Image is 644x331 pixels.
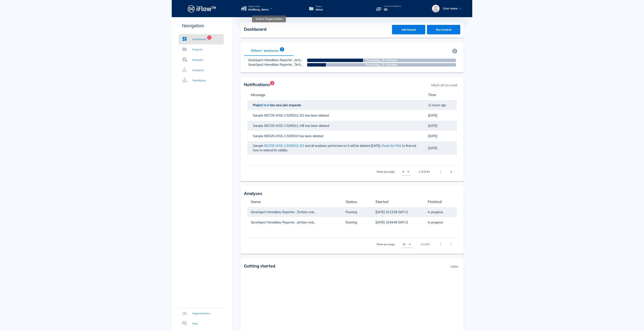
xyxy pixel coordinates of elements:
[253,134,264,138] span: Sample
[251,93,265,97] span: Message
[428,124,437,128] span: [DATE]
[382,144,401,148] a: Read the FAQ
[248,5,269,8] span: Organization
[384,5,401,7] p: Account Balance
[192,68,204,72] div: Analyses
[377,238,412,251] div: Rows per page:
[431,28,456,31] span: Run Analysis
[270,81,274,85] span: Badge
[443,7,458,10] span: User name
[428,93,436,97] span: Time
[264,124,305,128] span: 061725-WGS-C3245311_HB
[372,217,424,228] td: [DATE] 16:44:49 GMT+2
[244,191,262,196] span: Analyses
[322,63,441,67] strong: Processing... (2 / 16 tasks)
[244,26,266,32] span: Dashboard
[248,8,269,12] span: intelliseq_demo
[270,103,302,107] span: has new join requests
[396,28,421,31] span: Add Sample
[244,263,275,269] span: Getting started
[424,207,457,217] td: In progress
[244,46,286,56] div: Others' analyses
[264,114,305,117] span: 061725-WGS-C3245312_KO
[402,242,406,246] div: 10
[247,197,342,207] th: Name: Not sorted. Activate to sort ascending.
[428,114,437,117] span: [DATE]
[264,144,305,148] span: 061725-WGS-C3245312_KO
[428,146,437,150] span: [DATE]
[346,199,357,204] span: Status:
[192,311,210,316] div: Organizations
[425,90,457,100] th: Time: Not sorted. Activate to sort ascending.
[424,197,457,207] th: Finished: Not sorted. Activate to sort ascending.
[424,217,457,228] td: In progress
[179,22,224,29] p: Navigation
[192,47,203,52] div: Projects
[247,217,342,228] td: GeneSpect Hereditary Reporter _tertiary-only_
[372,207,424,217] td: [DATE] 10:13:39 GMT+2
[342,207,372,217] td: Running
[428,134,437,138] span: [DATE]
[429,80,459,90] span: Mark all as read
[428,103,446,107] span: 21 hours ago
[247,90,425,100] th: Message
[192,37,206,41] div: Dashboard
[427,25,460,34] button: Run Analysis
[449,169,454,174] i: chevron_right
[247,207,342,217] td: GeneSpect Hereditary Reporter _Tertiary-only_
[448,262,460,271] span: Hide
[244,82,270,87] span: Notifications
[316,5,323,8] span: Project
[253,114,264,117] span: Sample
[372,197,424,207] th: Started: Not sorted. Activate to sort ascending.
[402,241,412,248] div: 10Rows per page:
[421,242,430,246] div: 1-2 of 2
[419,170,430,174] div: 1-5 of 61
[248,63,313,67] a: GeneSpect Hereditary Reporter _Tertiary-only_
[253,144,264,148] span: Sample
[402,170,404,174] div: 5
[316,8,323,12] span: demo
[251,199,261,204] span: Name
[299,134,324,138] span: has been deleted
[305,114,330,117] span: has been deleted
[428,199,442,204] span: Finished
[305,144,382,148] span: and all analyses performed on it will be deleted [DATE].
[264,134,299,138] span: 060225-WGS-C3245310
[192,322,198,326] div: FAQ
[384,7,401,12] p: 98
[253,124,264,128] span: Sample
[192,58,203,62] div: Samples
[207,35,211,40] span: Badge
[377,165,411,178] div: Rows per page:
[432,5,440,12] img: User name
[407,242,412,247] i: arrow_drop_down
[305,124,330,128] span: has been deleted
[402,168,411,175] div: 5Rows per page:
[253,103,264,107] span: Project
[406,169,411,174] i: arrow_drop_down
[447,168,455,176] button: Next page
[192,78,206,83] div: Workflows
[264,103,270,107] span: test
[375,199,388,204] span: Started
[248,58,313,62] a: GeneSpect Hereditary Reporter _tertiary-only_
[322,58,441,62] strong: Processing... (6 / 16 tasks)
[342,217,372,228] td: Running
[280,47,284,52] span: Badge
[392,25,425,34] button: Add Sample
[172,4,232,14] a: Logo
[342,197,372,207] th: Status:: Not sorted. Activate to sort ascending.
